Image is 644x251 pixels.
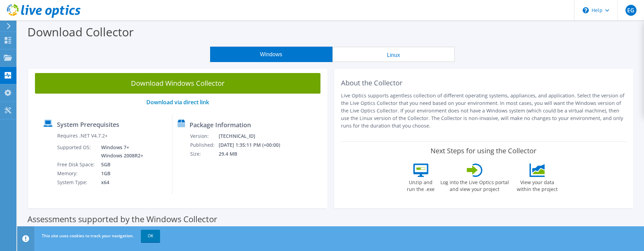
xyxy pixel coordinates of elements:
span: This site uses cookies to track your navigation. [42,233,134,239]
h2: About the Collector [341,79,627,87]
td: Size: [190,150,218,158]
label: Package Information [190,121,251,128]
label: Log into the Live Optics portal and view your project [440,177,509,193]
a: OK [141,230,160,242]
label: Assessments supported by the Windows Collector [27,216,217,223]
label: Next Steps for using the Collector [430,147,536,155]
td: [DATE] 1:35:11 PM (+00:00) [218,141,289,150]
td: 5GB [96,160,145,169]
label: View your data within the project [513,177,562,193]
label: Requires .NET V4.7.2+ [57,132,108,139]
svg: \n [583,7,589,13]
a: Download Windows Collector [35,73,320,94]
td: System Type: [57,178,96,187]
label: Unzip and run the .exe [405,177,437,193]
td: 29.4 MB [218,150,289,158]
label: System Prerequisites [57,121,119,128]
button: Linux [332,47,455,62]
td: Version: [190,132,218,141]
td: 1GB [96,169,145,178]
td: Published: [190,141,218,150]
td: Windows 7+ Windows 2008R2+ [96,143,145,160]
span: EG [625,5,636,16]
td: Supported OS: [57,143,96,160]
label: Download Collector [27,24,134,40]
a: Download via direct link [146,98,209,106]
td: x64 [96,178,145,187]
td: Memory: [57,169,96,178]
td: [TECHNICAL_ID] [218,132,289,141]
td: Free Disk Space: [57,160,96,169]
button: Windows [210,47,332,62]
p: Live Optics supports agentless collection of different operating systems, appliances, and applica... [341,92,627,130]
